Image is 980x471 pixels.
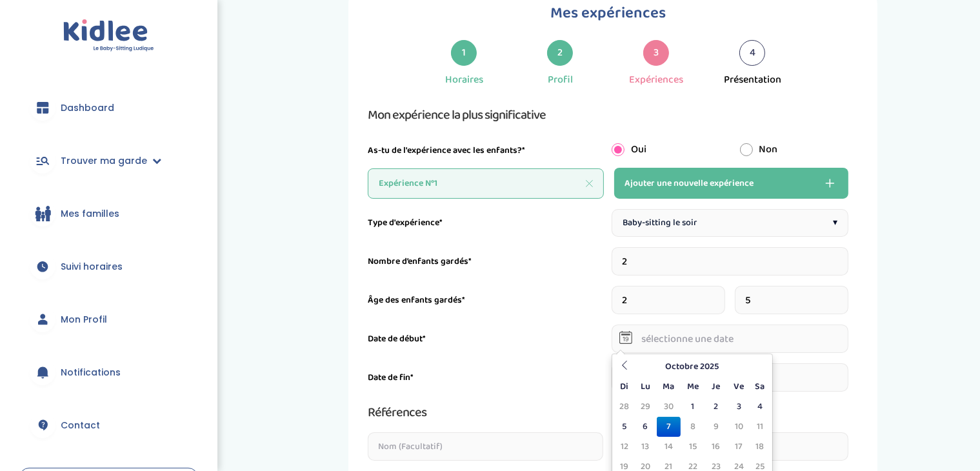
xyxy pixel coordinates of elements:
label: As-tu de l'expérience avec les enfants?* [368,144,525,157]
th: Ma [657,377,681,397]
td: 5 [615,417,634,437]
td: 17 [728,437,750,457]
span: Dashboard [61,101,114,115]
td: 10 [728,417,750,437]
div: 2 [547,40,573,66]
td: 14 [657,437,681,457]
td: 13 [634,437,657,457]
span: Expérience N°1 [379,177,437,190]
a: Notifications [19,349,198,396]
label: Date de fin* [368,371,414,385]
span: Mon Profil [61,313,107,326]
span: Contact [61,419,100,432]
td: 29 [634,397,657,417]
label: Nombre d’enfants gardés* [368,255,472,268]
label: Date de début* [368,332,426,346]
td: 8 [681,417,705,437]
input: Nom (Facultatif) [368,432,603,461]
td: 30 [657,397,681,417]
input: Age [735,286,848,314]
td: 1 [681,397,705,417]
input: Age [612,286,725,314]
a: Mon Profil [19,296,198,343]
input: Nombre d’enfants gardés [612,247,849,276]
span: Références [368,402,426,423]
h1: Mes expériences [368,1,848,26]
td: 3 [728,397,750,417]
div: Présentation [724,72,781,88]
button: Ajouter une nouvelle expérience [614,168,849,199]
a: Dashboard [19,85,198,131]
div: Non [730,142,859,157]
a: Contact [19,402,198,448]
th: Ve [728,377,750,397]
td: 9 [705,417,727,437]
span: ▾ [833,216,837,230]
td: 15 [681,437,705,457]
td: 16 [705,437,727,457]
div: 1 [451,40,477,66]
a: Suivi horaires [19,243,198,290]
div: Profil [548,72,573,88]
td: 18 [750,437,770,457]
input: sélectionne une date [612,325,849,353]
td: 6 [634,417,657,437]
td: 11 [750,417,770,437]
td: 28 [615,397,634,417]
span: Mes familles [61,207,119,221]
span: Ajouter une nouvelle expérience [625,175,754,191]
a: Trouver ma garde [19,137,198,184]
span: Notifications [61,366,121,379]
td: 7 [657,417,681,437]
td: 4 [750,397,770,417]
td: 2 [705,397,727,417]
div: Horaires [445,72,483,88]
th: Sa [750,377,770,397]
td: 12 [615,437,634,457]
span: Trouver ma garde [61,154,147,168]
div: 4 [739,40,765,66]
div: 3 [643,40,669,66]
span: Mon expérience la plus significative [368,105,546,125]
th: Octobre 2025 [634,357,750,377]
th: Me [681,377,705,397]
label: Type d'expérience* [368,216,443,230]
span: Baby-sitting le soir [623,216,697,230]
img: logo.svg [63,19,154,52]
div: Expériences [629,72,683,88]
div: Oui [602,142,730,157]
label: Âge des enfants gardés* [368,294,465,307]
th: Di [615,377,634,397]
a: Mes familles [19,190,198,237]
span: Suivi horaires [61,260,123,274]
th: Je [705,377,727,397]
th: Lu [634,377,657,397]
